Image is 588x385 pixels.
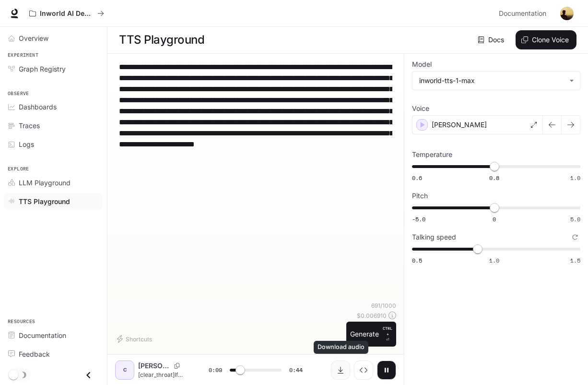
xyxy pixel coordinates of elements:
span: -5.0 [412,215,425,223]
span: 0.8 [489,174,499,182]
button: Close drawer [78,365,99,385]
p: Inworld AI Demos [40,10,94,18]
p: Voice [412,105,429,112]
a: Feedback [4,346,103,362]
button: Inspect [354,361,373,380]
p: Pitch [412,192,428,199]
span: 0:44 [289,365,303,375]
span: 0:09 [209,365,222,375]
div: inworld-tts-1-max [419,76,564,85]
span: 1.5 [570,256,580,265]
p: Talking speed [412,234,456,241]
h1: TTS Playground [119,30,204,49]
a: Graph Registry [4,60,103,77]
span: 0 [493,215,496,223]
span: Documentation [19,330,66,340]
p: $ 0.006910 [357,312,387,320]
button: Copy Voice ID [170,363,184,369]
a: Logs [4,136,103,153]
p: [PERSON_NAME] [138,361,170,371]
button: GenerateCTRL +⏎ [346,322,396,347]
p: CTRL + [383,325,392,337]
span: Documentation [499,8,546,20]
span: Logs [19,139,34,149]
a: LLM Playground [4,174,103,191]
a: Documentation [495,4,553,23]
span: 1.0 [570,174,580,182]
a: Traces [4,117,103,134]
span: Overview [19,33,48,43]
img: User avatar [560,7,574,20]
div: inworld-tts-1-max [412,72,580,90]
button: Clone Voice [516,30,576,49]
p: [clear_throat]If [PERSON_NAME] was the “Merry Monarch,” [PERSON_NAME] was the “Most Misunderstood... [138,371,186,379]
a: Docs [476,30,508,49]
div: Download audio [314,341,368,354]
span: 1.0 [489,256,499,265]
button: Shortcuts [115,331,156,347]
a: Dashboards [4,98,103,115]
span: Dashboards [19,102,57,112]
a: Documentation [4,327,103,344]
button: User avatar [557,4,576,23]
span: Graph Registry [19,64,66,74]
p: ⏎ [383,325,392,343]
button: Reset to default [570,232,580,242]
a: TTS Playground [4,193,103,210]
button: All workspaces [25,4,108,23]
div: C [117,362,132,378]
span: LLM Playground [19,178,71,188]
p: Temperature [412,151,452,158]
p: Model [412,61,432,68]
span: 5.0 [570,215,580,223]
p: [PERSON_NAME] [432,120,487,130]
span: TTS Playground [19,196,70,206]
span: Dark mode toggle [9,369,18,380]
span: 0.5 [412,256,422,265]
a: Overview [4,30,103,47]
span: Traces [19,120,40,131]
p: 691 / 1000 [371,301,396,310]
span: 0.6 [412,174,422,182]
button: Download audio [331,361,350,380]
span: Feedback [19,349,50,359]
